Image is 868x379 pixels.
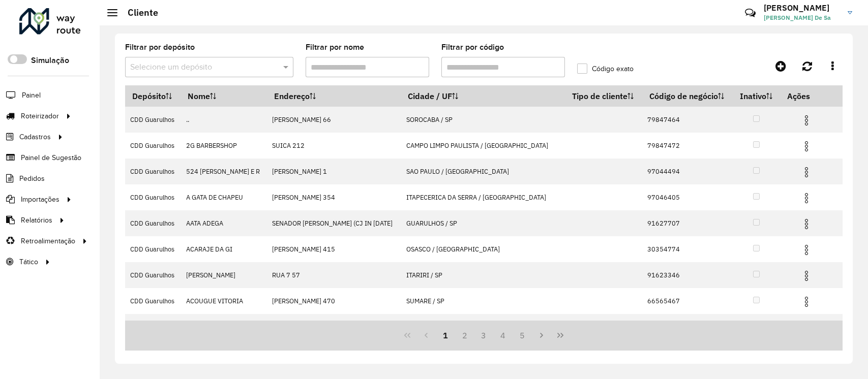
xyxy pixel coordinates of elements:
td: 79847472 [642,133,733,159]
span: Painel [22,90,41,101]
th: Ações [780,85,841,107]
td: CDD Guarulhos [125,262,181,288]
td: SAO PAULO / [GEOGRAPHIC_DATA] [401,159,565,184]
td: CDD Guarulhos [125,159,181,184]
td: ITAPECERICA DA SERRA / [GEOGRAPHIC_DATA] [401,184,565,210]
td: AATA ADEGA [181,210,267,236]
td: 91627707 [642,210,733,236]
td: [PERSON_NAME] 66 [267,107,401,133]
label: Filtrar por nome [306,41,364,53]
td: 2G BARBERSHOP [181,133,267,159]
td: RUA 7 57 [267,262,401,288]
td: 79847464 [642,107,733,133]
td: CDD Guarulhos [125,210,181,236]
td: ACARAJE DA GI [181,236,267,262]
th: Tipo de cliente [565,85,642,107]
th: Cidade / UF [401,85,565,107]
span: Cadastros [19,132,51,142]
td: 97044494 [642,159,733,184]
td: CAMPO LIMPO PAULISTA / [GEOGRAPHIC_DATA] [401,133,565,159]
td: SOROCABA / SP [401,107,565,133]
button: Last Page [551,326,570,345]
td: .. [181,107,267,133]
button: 1 [436,326,455,345]
button: 5 [513,326,532,345]
button: 3 [474,326,494,345]
a: Contato Rápido [739,2,761,24]
label: Filtrar por código [441,41,504,53]
td: CDD Guarulhos [125,184,181,210]
td: SAO BERNARDO DO CAMPO / [GEOGRAPHIC_DATA] [401,314,565,340]
span: Painel de Sugestão [21,152,81,163]
th: Nome [181,85,267,107]
label: Simulação [31,54,69,67]
th: Depósito [125,85,181,107]
td: CDD Guarulhos [125,288,181,314]
td: 524 [PERSON_NAME] E R [181,159,267,184]
span: Tático [19,257,38,267]
th: Inativo [733,85,780,107]
td: 66565467 [642,288,733,314]
td: [PERSON_NAME] 415 [267,236,401,262]
td: [PERSON_NAME] [181,262,267,288]
td: 91623346 [642,262,733,288]
button: 4 [493,326,513,345]
td: ADEGA - POINT SETTI [181,314,267,340]
h2: Cliente [117,7,158,18]
th: Endereço [267,85,401,107]
h3: [PERSON_NAME] [764,3,840,13]
td: 63462159 [642,314,733,340]
td: SUICA 212 [267,133,401,159]
td: SUMARE / SP [401,288,565,314]
td: [PERSON_NAME] 354 [267,184,401,210]
label: Filtrar por depósito [125,41,195,53]
span: Pedidos [19,173,45,184]
td: GUARULHOS / SP [401,210,565,236]
td: [PERSON_NAME] 1 [267,159,401,184]
td: [PERSON_NAME] 51 [267,314,401,340]
td: ITARIRI / SP [401,262,565,288]
button: Next Page [532,326,551,345]
th: Código de negócio [642,85,733,107]
td: SENADOR [PERSON_NAME] (CJ IN [DATE] [267,210,401,236]
span: Retroalimentação [21,236,75,246]
span: Roteirizador [21,111,59,121]
td: ACOUGUE VITORIA [181,288,267,314]
span: Importações [21,194,59,205]
td: CDD Guarulhos [125,133,181,159]
td: OSASCO / [GEOGRAPHIC_DATA] [401,236,565,262]
button: 2 [455,326,474,345]
span: Relatórios [21,215,52,226]
td: 97046405 [642,184,733,210]
td: 30354774 [642,236,733,262]
td: CDD Guarulhos [125,314,181,340]
td: A GATA DE CHAPEU [181,184,267,210]
td: [PERSON_NAME] 470 [267,288,401,314]
label: Código exato [577,64,634,74]
span: [PERSON_NAME] De Sa [764,13,840,22]
td: CDD Guarulhos [125,107,181,133]
td: CDD Guarulhos [125,236,181,262]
